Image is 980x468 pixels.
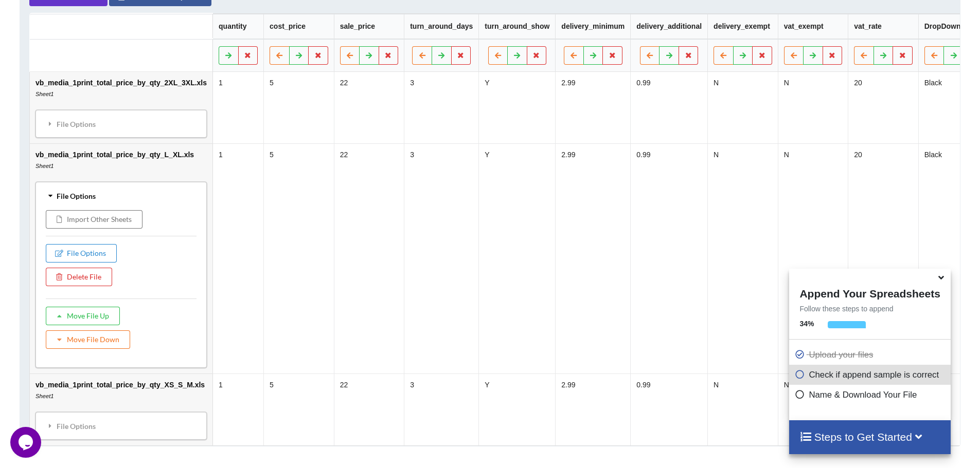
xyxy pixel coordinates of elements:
td: 0.99 [631,72,708,143]
i: Sheet1 [35,91,54,97]
th: turn_around_days [404,14,479,39]
td: 20 [848,72,919,143]
th: cost_price [263,14,334,39]
h4: Append Your Spreadsheets [789,285,950,300]
td: 1 [212,373,263,445]
button: Move File Up [46,307,120,325]
td: N [778,72,848,143]
td: 1 [212,143,263,373]
td: vb_media_1print_total_price_by_qty_2XL_3XL.xls [30,72,212,143]
td: 22 [334,143,404,373]
th: quantity [212,14,263,39]
p: Follow these steps to append [789,304,950,314]
td: 0.99 [631,373,708,445]
td: N [778,373,848,445]
button: Move File Down [46,330,130,349]
td: 2.99 [556,72,631,143]
th: delivery_minimum [556,14,631,39]
div: File Options [39,415,204,437]
td: Y [479,373,556,445]
td: 2.99 [556,143,631,373]
td: vb_media_1print_total_price_by_qty_L_XL.xls [30,143,212,373]
iframe: chat widget [10,427,43,458]
i: Sheet1 [35,393,54,399]
td: 3 [404,373,479,445]
th: delivery_exempt [707,14,778,39]
td: Y [479,72,556,143]
th: sale_price [334,14,404,39]
td: N [707,373,778,445]
th: vat_rate [848,14,919,39]
div: File Options [39,185,204,207]
td: 22 [334,373,404,445]
b: 34 % [799,320,814,328]
button: File Options [46,244,117,263]
td: 20 [848,143,919,373]
td: 22 [334,72,404,143]
td: 5 [263,72,334,143]
td: 3 [404,143,479,373]
th: turn_around_show [479,14,556,39]
td: Y [479,143,556,373]
td: N [778,143,848,373]
td: 5 [263,143,334,373]
td: 5 [263,373,334,445]
th: vat_exempt [778,14,848,39]
td: 3 [404,72,479,143]
td: vb_media_1print_total_price_by_qty_XS_S_M.xls [30,373,212,445]
p: Check if append sample is correct [794,368,948,381]
div: File Options [39,113,204,135]
td: N [707,143,778,373]
i: Sheet1 [35,163,54,169]
button: Import Other Sheets [46,210,142,229]
p: Upload your files [794,348,948,361]
td: 1 [212,72,263,143]
button: Delete File [46,268,112,286]
th: delivery_additional [631,14,708,39]
td: 2.99 [556,373,631,445]
h4: Steps to Get Started [799,430,940,443]
td: N [707,72,778,143]
td: 0.99 [631,143,708,373]
p: Name & Download Your File [794,388,948,401]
